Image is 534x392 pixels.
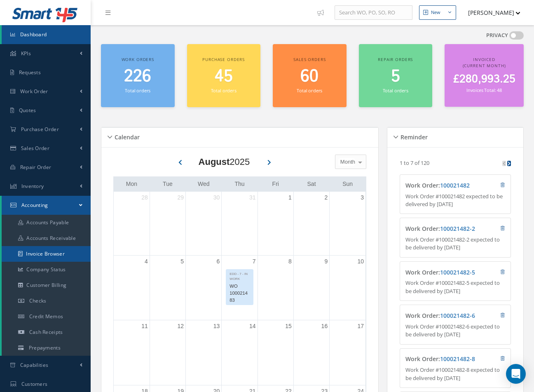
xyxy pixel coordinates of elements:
[271,179,281,189] a: Friday
[405,323,505,339] p: Work Order #100021482-6 expected to be delivered by [DATE]
[293,320,329,385] td: August 16, 2025
[300,65,319,88] span: 60
[438,312,475,319] span: :
[186,320,222,385] td: August 13, 2025
[273,44,347,107] a: Sales orders 60 Total orders
[356,320,365,332] a: August 17, 2025
[405,192,505,209] p: Work Order #100021482 expected to be delivered by [DATE]
[440,225,475,232] a: 100021482-2
[2,246,91,262] a: Invoice Browser
[359,44,433,107] a: Repair orders 5 Total orders
[179,256,185,268] a: August 5, 2025
[405,225,477,232] h4: Work Order
[29,297,47,304] span: Checks
[20,361,49,369] span: Capabilities
[101,44,175,107] a: Work orders 226 Total orders
[297,87,322,94] small: Total orders
[199,155,250,169] div: 2025
[233,179,246,189] a: Thursday
[176,320,185,332] a: August 12, 2025
[2,340,91,356] a: Prepayments
[125,87,150,94] small: Total orders
[2,324,91,340] a: Cash Receipts
[463,63,506,68] span: (Current Month)
[438,181,470,189] span: :
[359,192,365,204] a: August 3, 2025
[114,255,150,320] td: August 4, 2025
[258,255,293,320] td: August 8, 2025
[330,192,365,256] td: August 3, 2025
[212,192,222,204] a: July 30, 2025
[460,5,520,21] button: [PERSON_NAME]
[222,320,258,385] td: August 14, 2025
[29,329,63,336] span: Cash Receipts
[140,320,150,332] a: August 11, 2025
[431,9,440,16] div: New
[29,313,63,320] span: Credit Memos
[440,268,475,276] a: 100021482-5
[2,230,91,246] a: Accounts Receivable
[438,355,475,363] span: :
[187,44,261,107] a: Purchase orders 45 Total orders
[445,44,524,107] a: Invoiced (Current Month) £280,993.25 Invoices Total: 48
[323,256,329,268] a: August 9, 2025
[2,293,91,309] a: Checks
[222,255,258,320] td: August 7, 2025
[21,126,59,133] span: Purchase Order
[400,159,429,167] p: 1 to 7 of 120
[215,256,222,268] a: August 6, 2025
[114,192,150,256] td: July 28, 2025
[335,5,412,20] input: Search WO, PO, SO, RO
[19,69,41,76] span: Requests
[2,309,91,324] a: Credit Memos
[405,279,505,295] p: Work Order #100021482-5 expected to be delivered by [DATE]
[258,192,293,256] td: August 1, 2025
[176,192,185,204] a: July 29, 2025
[287,256,293,268] a: August 8, 2025
[161,179,174,189] a: Tuesday
[226,270,253,282] div: EDD - 7 - IN WORK
[29,344,61,351] span: Prepayments
[330,320,365,385] td: August 17, 2025
[2,215,91,230] a: Accounts Payable
[21,380,48,387] span: Customers
[21,202,48,209] span: Accounting
[283,320,293,332] a: August 15, 2025
[293,255,329,320] td: August 9, 2025
[306,179,318,189] a: Saturday
[20,88,48,95] span: Work Order
[2,262,91,277] a: Company Status
[405,312,477,319] h4: Work Order
[440,181,470,189] a: 100021482
[405,366,505,382] p: Work Order #100021482-8 expected to be delivered by [DATE]
[405,269,477,276] h4: Work Order
[248,192,258,204] a: July 31, 2025
[215,65,233,88] span: 45
[226,282,253,305] div: WO 100021483
[251,256,258,268] a: August 7, 2025
[320,320,330,332] a: August 16, 2025
[186,255,222,320] td: August 6, 2025
[150,192,185,256] td: July 29, 2025
[338,158,355,166] span: Month
[143,256,150,268] a: August 4, 2025
[330,255,365,320] td: August 10, 2025
[506,364,526,384] div: Open Intercom Messenger
[341,179,354,189] a: Sunday
[438,225,475,232] span: :
[19,107,36,114] span: Quotes
[196,179,211,189] a: Wednesday
[438,268,475,276] span: :
[140,192,150,204] a: July 28, 2025
[150,320,185,385] td: August 12, 2025
[356,256,365,268] a: August 10, 2025
[378,56,413,62] span: Repair orders
[2,196,91,215] a: Accounting
[202,56,245,62] span: Purchase orders
[212,320,222,332] a: August 13, 2025
[293,56,326,62] span: Sales orders
[124,179,139,189] a: Monday
[258,320,293,385] td: August 15, 2025
[405,236,505,252] p: Work Order #100021482-2 expected to be delivered by [DATE]
[21,145,49,152] span: Sales Order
